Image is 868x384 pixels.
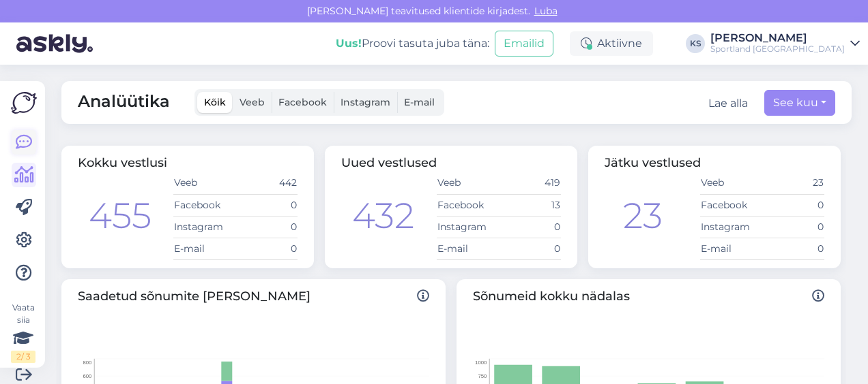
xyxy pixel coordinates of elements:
[437,216,499,238] td: Instagram
[404,96,435,108] span: E-mail
[710,44,845,54] div: Sportland [GEOGRAPHIC_DATA]
[475,359,487,366] tspan: 1000
[11,92,37,114] img: Askly Logo
[89,189,151,242] div: 455
[530,5,562,17] span: Luba
[173,216,235,238] td: Instagram
[11,351,35,363] div: 2 / 3
[700,194,762,216] td: Facebook
[78,89,170,116] span: Analüütika
[240,96,265,108] span: Veeb
[78,287,429,306] span: Saadetud sõnumite [PERSON_NAME]
[278,96,327,108] span: Facebook
[336,37,362,50] b: Uus!
[762,194,824,216] td: 0
[762,238,824,259] td: 0
[341,155,437,170] span: Uued vestlused
[83,373,91,379] tspan: 600
[710,33,860,54] a: [PERSON_NAME]Sportland [GEOGRAPHIC_DATA]
[11,302,35,363] div: Vaata siia
[204,96,226,108] span: Kõik
[352,189,414,242] div: 432
[686,34,705,53] div: KS
[499,238,561,259] td: 0
[700,172,762,194] td: Veeb
[437,238,499,259] td: E-mail
[762,216,824,238] td: 0
[341,96,390,108] span: Instagram
[173,194,235,216] td: Facebook
[499,216,561,238] td: 0
[235,216,298,238] td: 0
[700,216,762,238] td: Instagram
[336,35,489,52] div: Proovi tasuta juba täna:
[173,238,235,259] td: E-mail
[708,95,748,112] button: Lae alla
[710,33,845,44] div: [PERSON_NAME]
[437,194,499,216] td: Facebook
[700,238,762,259] td: E-mail
[235,172,298,194] td: 442
[762,172,824,194] td: 23
[83,359,91,366] tspan: 800
[235,238,298,259] td: 0
[495,31,553,57] button: Emailid
[764,90,835,116] button: See kuu
[478,373,487,379] tspan: 750
[570,31,653,56] div: Aktiivne
[173,172,235,194] td: Veeb
[499,194,561,216] td: 13
[235,194,298,216] td: 0
[437,172,499,194] td: Veeb
[623,189,663,242] div: 23
[605,155,701,170] span: Jätku vestlused
[78,155,167,170] span: Kokku vestlusi
[473,287,824,306] span: Sõnumeid kokku nädalas
[499,172,561,194] td: 419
